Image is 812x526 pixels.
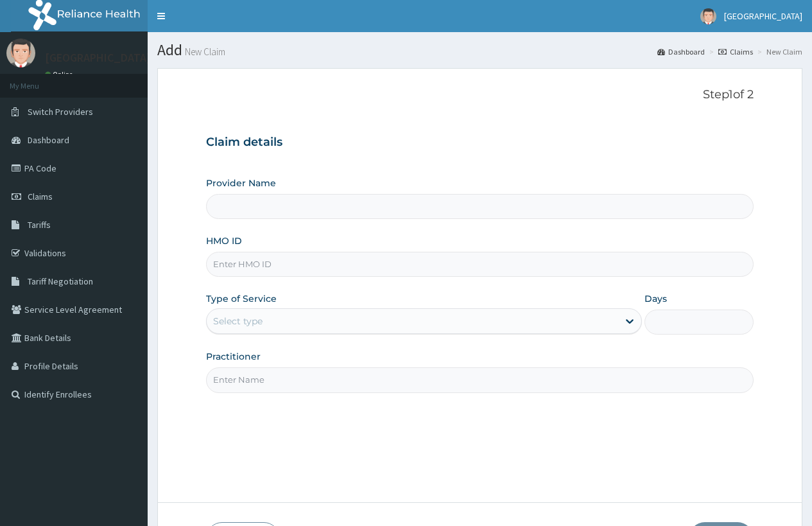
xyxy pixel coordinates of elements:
span: [GEOGRAPHIC_DATA] [724,10,802,22]
label: Days [644,292,667,305]
img: User Image [700,8,716,24]
h3: Claim details [206,136,754,150]
label: Type of Service [206,292,277,305]
span: Tariffs [28,219,51,231]
span: Claims [28,191,53,202]
label: HMO ID [206,234,242,247]
input: Enter HMO ID [206,252,754,277]
p: [GEOGRAPHIC_DATA] [45,52,151,64]
img: User Image [6,39,35,67]
a: Dashboard [657,46,705,57]
a: Claims [718,46,753,57]
p: Step 1 of 2 [206,88,754,102]
h1: Add [157,42,802,58]
li: New Claim [754,46,802,57]
small: New Claim [182,47,225,57]
span: Switch Providers [28,106,93,118]
label: Practitioner [206,350,261,363]
span: Tariff Negotiation [28,276,93,287]
div: Select type [213,315,263,328]
span: Dashboard [28,134,69,146]
input: Enter Name [206,367,754,392]
label: Provider Name [206,177,276,189]
a: Online [45,70,76,79]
